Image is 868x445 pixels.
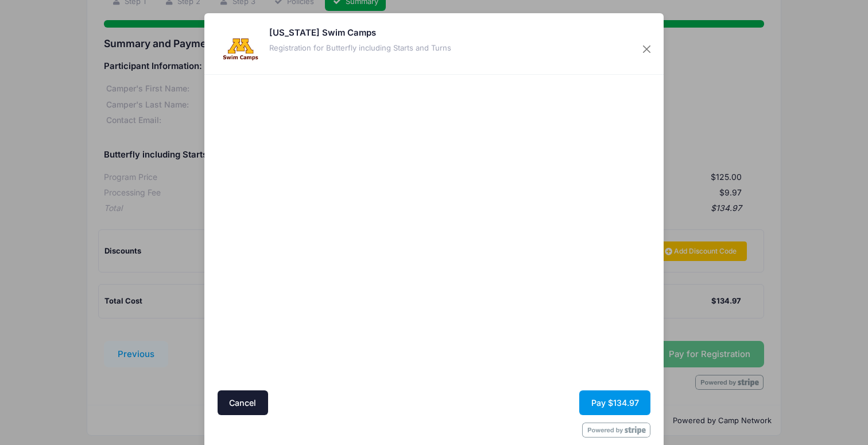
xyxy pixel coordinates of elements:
h5: [US_STATE] Swim Camps [269,26,451,39]
iframe: Secure payment input frame [437,78,653,287]
iframe: Secure address input frame [215,78,431,388]
button: Pay $134.97 [579,390,650,415]
button: Cancel [218,390,268,415]
iframe: Google autocomplete suggestions dropdown list [215,205,431,207]
button: Close [637,39,657,60]
div: Registration for Butterfly including Starts and Turns [269,43,451,54]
